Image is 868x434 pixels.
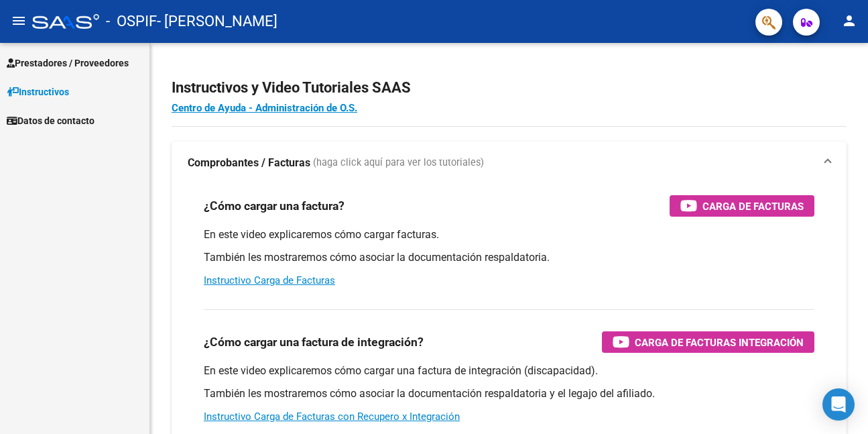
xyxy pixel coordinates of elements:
a: Instructivo Carga de Facturas [204,274,335,286]
mat-icon: person [841,13,857,29]
h3: ¿Cómo cargar una factura? [204,197,345,215]
mat-expansion-panel-header: Comprobantes / Facturas (haga click aquí para ver los tutoriales) [172,142,847,184]
a: Centro de Ayuda - Administración de O.S. [172,102,357,114]
button: Carga de Facturas Integración [602,331,814,353]
button: Carga de Facturas [670,195,814,217]
span: - OSPIF [106,7,157,36]
p: En este video explicaremos cómo cargar facturas. [204,227,814,242]
strong: Comprobantes / Facturas [188,156,310,170]
span: Instructivos [7,85,69,99]
p: También les mostraremos cómo asociar la documentación respaldatoria. [204,250,814,265]
span: Datos de contacto [7,113,95,128]
span: - [PERSON_NAME] [157,7,277,36]
span: (haga click aquí para ver los tutoriales) [313,156,484,170]
span: Prestadores / Proveedores [7,56,129,70]
p: En este video explicaremos cómo cargar una factura de integración (discapacidad). [204,364,814,378]
span: Carga de Facturas Integración [635,334,804,351]
p: También les mostraremos cómo asociar la documentación respaldatoria y el legajo del afiliado. [204,386,814,401]
h2: Instructivos y Video Tutoriales SAAS [172,75,847,101]
div: Open Intercom Messenger [822,388,855,421]
h3: ¿Cómo cargar una factura de integración? [204,333,424,351]
mat-icon: menu [11,13,27,29]
span: Carga de Facturas [702,198,804,215]
a: Instructivo Carga de Facturas con Recupero x Integración [204,411,460,423]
